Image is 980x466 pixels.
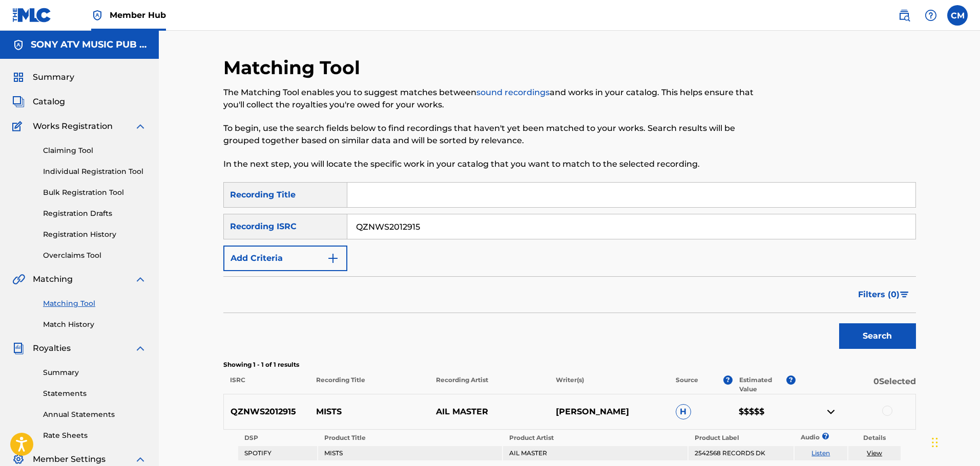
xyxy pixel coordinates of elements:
img: MLC Logo [12,8,52,23]
img: search [898,9,910,21]
img: contract [825,406,837,418]
p: 0 Selected [796,375,915,394]
p: The Matching Tool enables you to suggest matches between and works in your catalog. This helps en... [223,86,757,111]
img: filter [900,292,909,298]
span: Member Hub [110,9,166,21]
span: Member Settings [33,453,106,465]
img: Matching [12,273,25,285]
p: $$$$$ [732,406,796,418]
p: Audio [795,433,807,442]
a: Summary [43,367,147,378]
td: SPOTIFY [238,446,317,460]
button: Search [839,323,916,349]
span: Royalties [33,342,71,354]
iframe: Chat Widget [929,417,980,466]
p: To begin, use the search fields below to find recordings that haven't yet been matched to your wo... [223,122,757,147]
a: Claiming Tool [43,145,147,156]
img: help [925,9,937,21]
a: Listen [811,449,830,457]
th: DSP [238,431,317,445]
p: In the next step, you will locate the specific work in your catalog that you want to match to the... [223,158,757,170]
th: Details [848,431,901,445]
p: [PERSON_NAME] [549,406,669,418]
a: Registration Drafts [43,208,147,219]
img: 9d2ae6d4665cec9f34b9.svg [327,252,339,264]
img: Royalties [12,342,25,354]
span: ? [723,375,733,385]
form: Search Form [223,182,916,354]
img: Member Settings [12,453,25,465]
p: Writer(s) [549,375,669,394]
span: ? [786,375,796,385]
span: H [676,404,691,419]
a: Statements [43,388,147,399]
div: Help [921,5,941,26]
p: Recording Title [309,375,429,394]
img: expand [134,273,147,285]
p: QZNWS2012915 [224,406,310,418]
a: Public Search [894,5,914,26]
td: AIL MASTER [503,446,687,460]
h2: Matching Tool [223,56,365,79]
a: Registration History [43,229,147,240]
img: Catalog [12,96,25,108]
h5: SONY ATV MUSIC PUB LLC [31,39,147,51]
span: Catalog [33,96,65,108]
iframe: Resource Center [951,306,980,389]
img: Summary [12,71,25,83]
img: Accounts [12,39,25,51]
img: Top Rightsholder [91,9,103,21]
p: MISTS [309,406,429,418]
a: Overclaims Tool [43,250,147,261]
span: Summary [33,71,74,83]
th: Product Artist [503,431,687,445]
a: sound recordings [476,87,550,97]
p: Showing 1 - 1 of 1 results [223,360,916,369]
a: Annual Statements [43,409,147,420]
a: Rate Sheets [43,430,147,441]
img: expand [134,120,147,132]
p: Estimated Value [739,375,786,394]
th: Product Title [318,431,502,445]
a: CatalogCatalog [12,96,65,108]
a: Bulk Registration Tool [43,187,147,198]
button: Add Criteria [223,246,347,271]
td: MISTS [318,446,502,460]
img: expand [134,342,147,354]
a: Match History [43,319,147,330]
a: SummarySummary [12,71,74,83]
a: View [867,449,882,457]
div: User Menu [947,5,968,26]
p: Source [676,375,698,394]
p: ISRC [223,375,309,394]
div: Drag [932,427,938,458]
button: Filters (0) [852,282,916,307]
span: Works Registration [33,120,113,132]
img: expand [134,453,147,465]
a: Matching Tool [43,298,147,309]
td: 2542568 RECORDS DK [689,446,794,460]
a: Individual Registration Tool [43,166,147,177]
img: Works Registration [12,120,26,132]
span: Matching [33,273,73,285]
p: AIL MASTER [429,406,549,418]
th: Product Label [689,431,794,445]
span: Filters ( 0 ) [858,289,900,301]
p: Recording Artist [429,375,549,394]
